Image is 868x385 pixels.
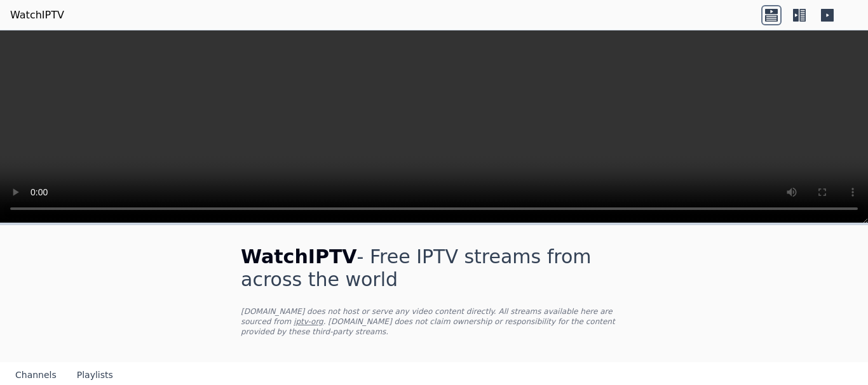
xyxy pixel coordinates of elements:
[241,306,627,337] p: [DOMAIN_NAME] does not host or serve any video content directly. All streams available here are s...
[241,245,357,268] span: WatchIPTV
[10,8,64,23] a: WatchIPTV
[294,317,323,326] a: iptv-org
[241,245,627,291] h1: - Free IPTV streams from across the world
